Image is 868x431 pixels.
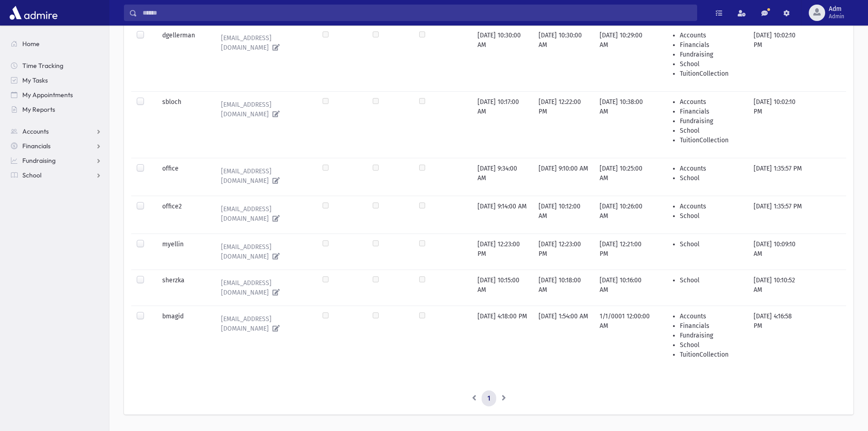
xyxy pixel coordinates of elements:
[214,97,312,122] a: [EMAIL_ADDRESS][DOMAIN_NAME]
[157,234,208,270] td: myellin
[680,275,742,285] li: School
[157,270,208,306] td: sherzka
[22,171,41,179] span: School
[680,340,742,350] li: School
[214,164,312,188] a: [EMAIL_ADDRESS][DOMAIN_NAME]
[472,25,533,91] td: [DATE] 10:30:00 AM
[22,142,51,150] span: Financials
[533,25,594,91] td: [DATE] 10:30:00 AM
[594,158,656,196] td: [DATE] 10:25:00 AM
[482,390,496,407] a: 1
[7,4,60,22] img: AdmirePro
[829,5,844,13] span: Adm
[22,127,49,135] span: Accounts
[533,91,594,158] td: [DATE] 12:22:00 PM
[472,234,533,270] td: [DATE] 12:23:00 PM
[680,97,742,107] li: Accounts
[157,306,208,372] td: bmagid
[680,239,742,249] li: School
[4,168,109,182] a: School
[680,50,742,59] li: Fundraising
[594,196,656,234] td: [DATE] 10:26:00 AM
[680,116,742,126] li: Fundraising
[22,62,63,70] span: Time Tracking
[533,158,594,196] td: [DATE] 9:10:00 AM
[829,13,844,20] span: Admin
[594,306,656,372] td: 1/1/0001 12:00:00 AM
[214,31,312,55] a: [EMAIL_ADDRESS][DOMAIN_NAME]
[4,153,109,168] a: Fundraising
[22,91,73,99] span: My Appointments
[157,158,208,196] td: office
[533,234,594,270] td: [DATE] 12:23:00 PM
[137,5,697,21] input: Search
[748,306,808,372] td: [DATE] 4:16:58 PM
[472,306,533,372] td: [DATE] 4:18:00 PM
[214,202,312,226] a: [EMAIL_ADDRESS][DOMAIN_NAME]
[594,25,656,91] td: [DATE] 10:29:00 AM
[748,25,808,91] td: [DATE] 10:02:10 PM
[4,88,109,102] a: My Appointments
[472,196,533,234] td: [DATE] 9:14:00 AM
[594,234,656,270] td: [DATE] 12:21:00 PM
[680,31,742,40] li: Accounts
[680,59,742,69] li: School
[680,312,742,321] li: Accounts
[214,275,312,300] a: [EMAIL_ADDRESS][DOMAIN_NAME]
[4,58,109,73] a: Time Tracking
[533,196,594,234] td: [DATE] 10:12:00 AM
[214,312,312,336] a: [EMAIL_ADDRESS][DOMAIN_NAME]
[472,91,533,158] td: [DATE] 10:17:00 AM
[680,350,742,359] li: TuitionCollection
[748,270,808,306] td: [DATE] 10:10:52 AM
[594,91,656,158] td: [DATE] 10:38:00 AM
[748,91,808,158] td: [DATE] 10:02:10 PM
[22,156,56,165] span: Fundraising
[680,164,742,173] li: Accounts
[533,306,594,372] td: [DATE] 1:54:00 AM
[680,126,742,135] li: School
[748,234,808,270] td: [DATE] 10:09:10 AM
[748,196,808,234] td: [DATE] 1:35:57 PM
[157,25,208,91] td: dgellerman
[680,211,742,221] li: School
[22,40,40,48] span: Home
[157,196,208,234] td: office2
[680,107,742,116] li: Financials
[4,73,109,88] a: My Tasks
[4,36,109,51] a: Home
[594,270,656,306] td: [DATE] 10:16:00 AM
[680,69,742,78] li: TuitionCollection
[157,91,208,158] td: sbloch
[472,158,533,196] td: [DATE] 9:34:00 AM
[22,105,55,114] span: My Reports
[748,158,808,196] td: [DATE] 1:35:57 PM
[680,135,742,145] li: TuitionCollection
[680,40,742,50] li: Financials
[214,239,312,264] a: [EMAIL_ADDRESS][DOMAIN_NAME]
[533,270,594,306] td: [DATE] 10:18:00 AM
[22,76,48,84] span: My Tasks
[4,124,109,139] a: Accounts
[4,102,109,117] a: My Reports
[680,321,742,331] li: Financials
[680,331,742,340] li: Fundraising
[4,139,109,153] a: Financials
[472,270,533,306] td: [DATE] 10:15:00 AM
[680,173,742,183] li: School
[680,202,742,211] li: Accounts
